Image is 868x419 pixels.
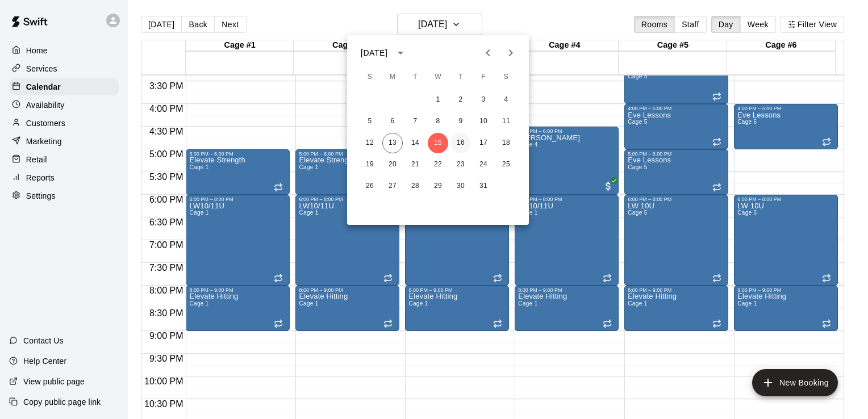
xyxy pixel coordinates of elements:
button: 23 [450,154,471,175]
button: 8 [428,111,448,132]
button: 22 [428,154,448,175]
button: 1 [428,90,448,110]
button: 16 [450,133,471,153]
button: 21 [405,154,425,175]
div: [DATE] [361,47,387,59]
span: Wednesday [428,66,448,89]
span: Thursday [450,66,471,89]
button: 9 [450,111,471,132]
button: 2 [450,90,471,110]
button: 12 [360,133,380,153]
span: Monday [382,66,403,89]
button: 25 [496,154,516,175]
span: Friday [473,66,494,89]
button: calendar view is open, switch to year view [391,43,410,62]
button: 14 [405,133,425,153]
button: 18 [496,133,516,153]
button: 17 [473,133,494,153]
span: Sunday [360,66,380,89]
button: 6 [382,111,403,132]
button: 29 [428,176,448,196]
button: Previous month [477,41,499,64]
button: 28 [405,176,425,196]
button: 26 [360,176,380,196]
span: Saturday [496,66,516,89]
button: 11 [496,111,516,132]
button: Next month [499,41,522,64]
button: 7 [405,111,425,132]
button: 30 [450,176,471,196]
button: 19 [360,154,380,175]
button: 24 [473,154,494,175]
button: 3 [473,90,494,110]
button: 31 [473,176,494,196]
button: 4 [496,90,516,110]
span: Tuesday [405,66,425,89]
button: 20 [382,154,403,175]
button: 10 [473,111,494,132]
button: 5 [360,111,380,132]
button: 27 [382,176,403,196]
button: 15 [428,133,448,153]
button: 13 [382,133,403,153]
